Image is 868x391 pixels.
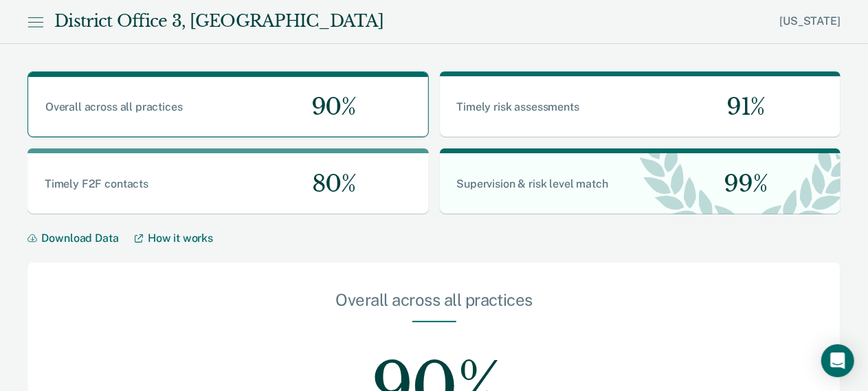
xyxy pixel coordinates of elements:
[82,290,786,321] div: Overall across all practices
[27,232,135,245] button: Download Data
[821,344,854,377] div: Open Intercom Messenger
[45,100,183,113] span: Overall across all practices
[45,177,148,190] span: Timely F2F contacts
[300,93,356,121] span: 90%
[715,93,765,121] span: 91%
[301,170,356,198] span: 80%
[135,232,213,245] a: How it works
[456,100,579,113] span: Timely risk assessments
[456,177,608,190] span: Supervision & risk level match
[780,14,841,27] a: [US_STATE]
[713,170,768,198] span: 99%
[54,12,383,32] div: District Office 3, [GEOGRAPHIC_DATA]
